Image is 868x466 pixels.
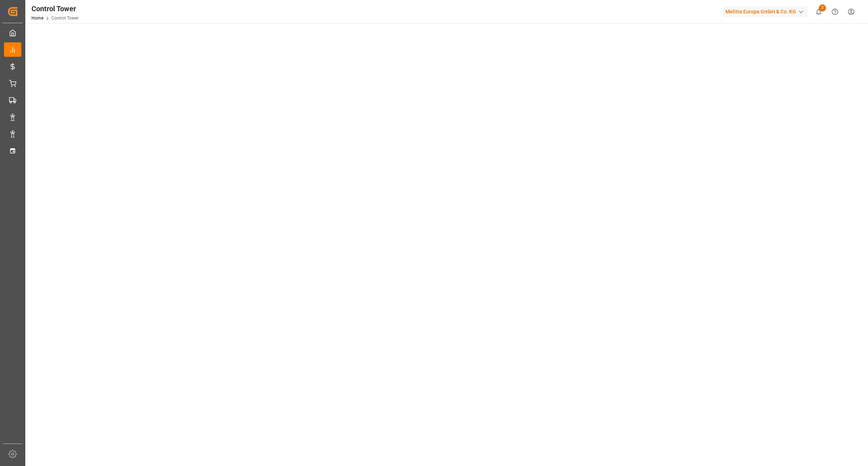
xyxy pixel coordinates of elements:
button: Melitta Europa GmbH & Co. KG [723,5,810,18]
a: Home [31,16,43,21]
button: show 2 new notifications [810,4,827,20]
span: 2 [819,4,826,12]
button: Help Center [827,4,843,20]
div: Control Tower [31,3,78,14]
div: Melitta Europa GmbH & Co. KG [723,7,808,17]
